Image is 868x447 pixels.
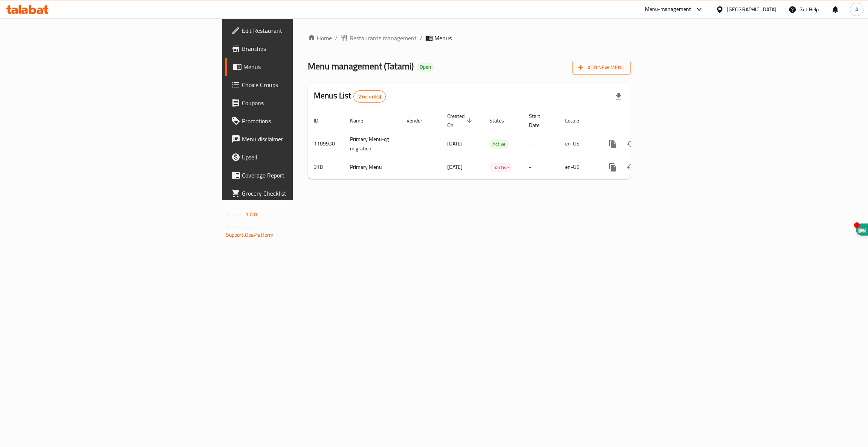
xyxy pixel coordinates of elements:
[308,109,682,179] table: enhanced table
[225,148,367,166] a: Upsell
[242,80,361,89] span: Choice Groups
[225,40,367,58] a: Branches
[226,222,261,232] span: Get support on:
[226,210,245,219] span: Version:
[559,132,598,156] td: en-US
[529,112,550,130] span: Start Date
[353,90,386,103] div: Total records count
[242,153,361,162] span: Upsell
[225,184,367,202] a: Grocery Checklist
[489,163,512,172] span: Inactive
[225,130,367,148] a: Menu disclaimer
[341,34,417,43] a: Restaurants management
[242,171,361,180] span: Coverage Report
[559,156,598,179] td: en-US
[242,135,361,144] span: Menu disclaimer
[447,162,463,172] span: [DATE]
[598,109,682,132] th: Actions
[243,62,361,71] span: Menus
[225,58,367,76] a: Menus
[314,90,386,103] h2: Menus List
[447,112,474,130] span: Created On
[622,135,640,153] button: Change Status
[604,135,622,153] button: more
[246,210,257,219] span: 1.0.0
[489,139,509,148] div: Active
[242,26,361,35] span: Edit Restaurant
[622,158,640,176] button: Change Status
[645,5,691,14] div: Menu-management
[350,116,373,125] span: Name
[489,116,514,125] span: Status
[417,64,434,70] span: Open
[308,34,631,43] nav: breadcrumb
[226,230,274,240] a: Support.OpsPlatform
[406,116,432,125] span: Vendor
[225,94,367,112] a: Coupons
[434,34,452,43] span: Menus
[344,132,400,156] td: Primary Menu-cg migration
[242,116,361,126] span: Promotions
[447,139,463,148] span: [DATE]
[242,189,361,198] span: Grocery Checklist
[578,63,625,72] span: Add New Menu
[417,63,434,72] div: Open
[572,61,631,75] button: Add New Menu
[314,116,328,125] span: ID
[225,21,367,40] a: Edit Restaurant
[242,98,361,107] span: Coupons
[489,140,509,148] span: Active
[523,132,559,156] td: -
[727,5,776,14] div: [GEOGRAPHIC_DATA]
[855,5,858,14] span: A
[604,158,622,176] button: more
[344,156,400,179] td: Primary Menu
[225,76,367,94] a: Choice Groups
[225,166,367,184] a: Coverage Report
[225,112,367,130] a: Promotions
[420,34,422,43] li: /
[610,87,628,106] div: Export file
[565,116,589,125] span: Locale
[354,93,386,100] span: 2 record(s)
[242,44,361,53] span: Branches
[350,34,417,43] span: Restaurants management
[523,156,559,179] td: -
